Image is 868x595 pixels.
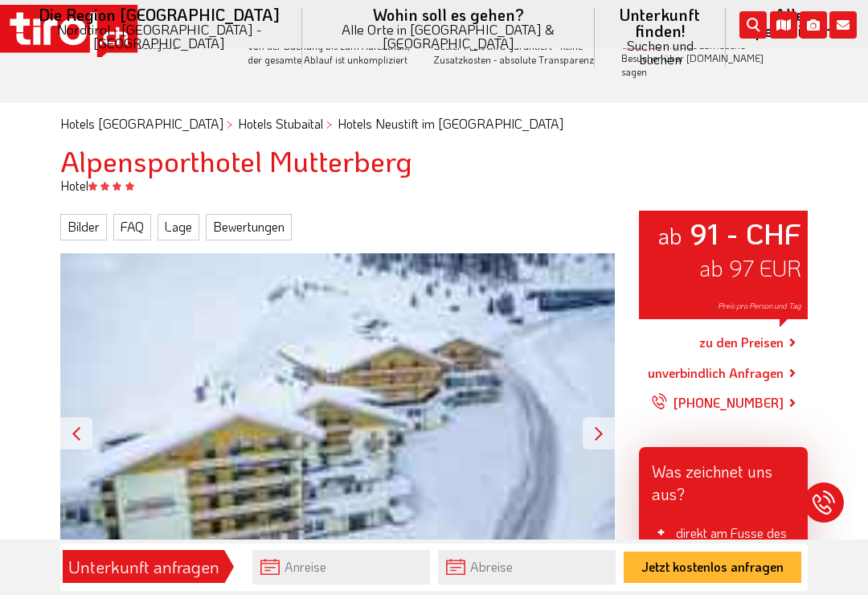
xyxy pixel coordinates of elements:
[639,447,808,511] div: Was zeichnet uns aus?
[338,115,563,132] a: Hotels Neustift im [GEOGRAPHIC_DATA]
[321,23,575,50] small: Alle Orte in [GEOGRAPHIC_DATA] & [GEOGRAPHIC_DATA]
[829,11,857,39] i: Kontakt
[252,550,430,585] input: Anreise
[699,322,784,363] a: zu den Preisen
[690,214,801,252] strong: 91 - CHF
[60,214,107,240] a: Bilder
[648,363,784,383] a: unverbindlich Anfragen
[699,253,801,282] span: ab 97 EUR
[206,214,292,240] a: Bewertungen
[48,177,820,195] div: Hotel
[770,11,797,39] i: Karte öffnen
[158,214,199,240] a: Lage
[614,39,706,66] small: Suchen und buchen
[718,301,801,311] span: Preis pro Person und Tag
[624,552,801,583] button: Jetzt kostenlos anfragen
[60,115,223,132] a: Hotels [GEOGRAPHIC_DATA]
[800,11,827,39] i: Fotogalerie
[657,220,682,250] small: ab
[438,550,616,585] input: Abreise
[35,23,283,50] small: Nordtirol - [GEOGRAPHIC_DATA] - [GEOGRAPHIC_DATA]
[113,214,151,240] a: FAQ
[68,553,219,581] div: Unterkunft anfragen
[238,115,323,132] a: Hotels Stubaital
[651,383,784,423] a: [PHONE_NUMBER]
[652,524,795,560] li: direkt am Fusse des Stubaier Gletschers
[60,145,808,177] h1: Alpensporthotel Mutterberg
